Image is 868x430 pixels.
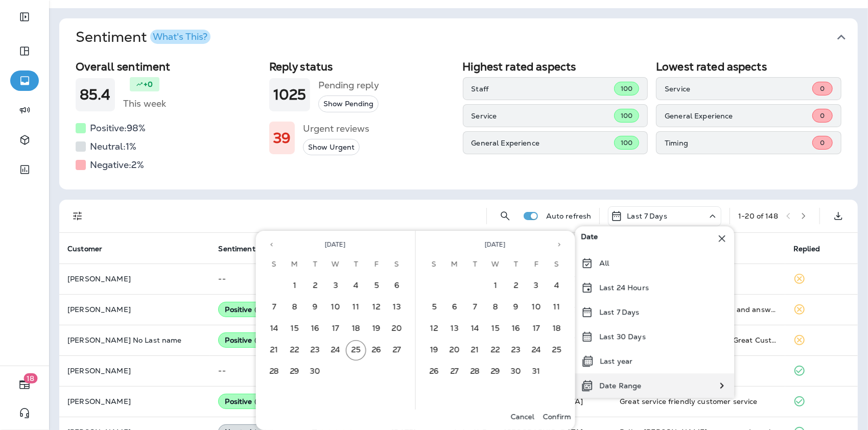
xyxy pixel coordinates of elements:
button: 13 [444,319,465,339]
h2: Overall sentiment [76,60,261,73]
button: 13 [387,297,407,318]
span: Saturday [388,254,406,275]
button: What's This? [150,30,210,44]
button: 22 [285,340,305,361]
p: [PERSON_NAME] [67,275,202,283]
h2: Highest rated aspects [463,60,648,73]
span: Friday [527,254,546,275]
button: 12 [366,297,387,318]
div: Positive [218,302,273,317]
span: 100 [621,84,632,93]
button: 5 [424,297,444,318]
button: 20 [387,319,407,339]
button: 9 [506,297,526,318]
span: 0 [820,138,825,147]
p: [PERSON_NAME] No Last name [67,336,202,344]
span: Saturday [548,254,566,275]
button: 17 [526,319,547,339]
button: 18 [346,319,366,339]
span: 0 [820,111,825,120]
span: Monday [445,254,464,275]
button: 29 [485,362,506,382]
button: 26 [424,362,444,382]
p: [PERSON_NAME] [67,305,202,314]
button: 20 [444,340,465,361]
div: SentimentWhat's This? [59,56,858,189]
h5: Negative: 2 % [90,157,144,173]
span: Sentiment [218,245,255,253]
h5: Urgent reviews [303,121,369,137]
span: Customer [67,245,102,253]
p: Last 7 Days [627,212,667,220]
h2: Reply status [269,60,455,73]
button: Show Urgent [303,139,360,156]
h5: This week [123,95,166,112]
span: 100 [621,138,632,147]
h5: Positive: 98 % [90,120,146,136]
button: 19 [424,340,444,361]
button: 7 [264,297,285,318]
span: 100 [621,111,632,120]
button: 1 [485,276,506,296]
button: 1 [285,276,305,296]
button: 3 [325,276,346,296]
button: 31 [526,362,547,382]
p: Date Range [599,381,641,390]
span: Monday [286,254,304,275]
div: Positive [218,332,273,348]
button: 14 [465,319,485,339]
span: Wednesday [326,254,345,275]
button: Search Reviews [495,206,515,226]
span: 0 [820,84,825,93]
button: 8 [285,297,305,318]
p: Confirm [543,413,571,421]
h1: 85.4 [80,86,111,103]
button: Show Pending [318,95,379,112]
span: Sentiment [218,244,268,253]
button: 17 [325,319,346,339]
span: ( 85 ) [254,397,267,406]
p: Last 24 Hours [599,283,649,292]
span: ( 88 ) [254,305,267,314]
td: -- [210,355,302,386]
button: 21 [465,340,485,361]
button: 6 [444,297,465,318]
button: 15 [285,319,305,339]
h1: Sentiment [76,29,210,46]
button: 26 [366,340,387,361]
button: 15 [485,319,506,339]
p: Last 7 Days [599,308,640,316]
button: 2 [305,276,325,296]
button: 14 [264,319,285,339]
button: 9 [305,297,325,318]
button: 7 [465,297,485,318]
button: 11 [346,297,366,318]
button: 21 [264,340,285,361]
p: [PERSON_NAME] [67,367,202,375]
button: 10 [325,297,346,318]
p: Timing [665,139,812,147]
button: Expand Sidebar [10,7,39,27]
button: 27 [444,362,465,382]
button: 30 [506,362,526,382]
button: Cancel [506,410,539,424]
button: Filters [67,206,88,226]
button: 25 [346,340,366,361]
span: Date [581,232,598,245]
span: Friday [367,254,386,275]
span: Tuesday [306,254,324,275]
h1: 1025 [273,86,307,103]
p: Service [665,85,812,93]
button: 2 [506,276,526,296]
span: Wednesday [486,254,505,275]
span: Replied [793,245,820,253]
span: Customer [67,244,115,253]
button: 12 [424,319,444,339]
button: 16 [506,319,526,339]
p: Last year [600,357,632,365]
button: 10 [526,297,547,318]
button: 3 [526,276,547,296]
button: 6 [387,276,407,296]
p: All [599,259,609,267]
button: 16 [305,319,325,339]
